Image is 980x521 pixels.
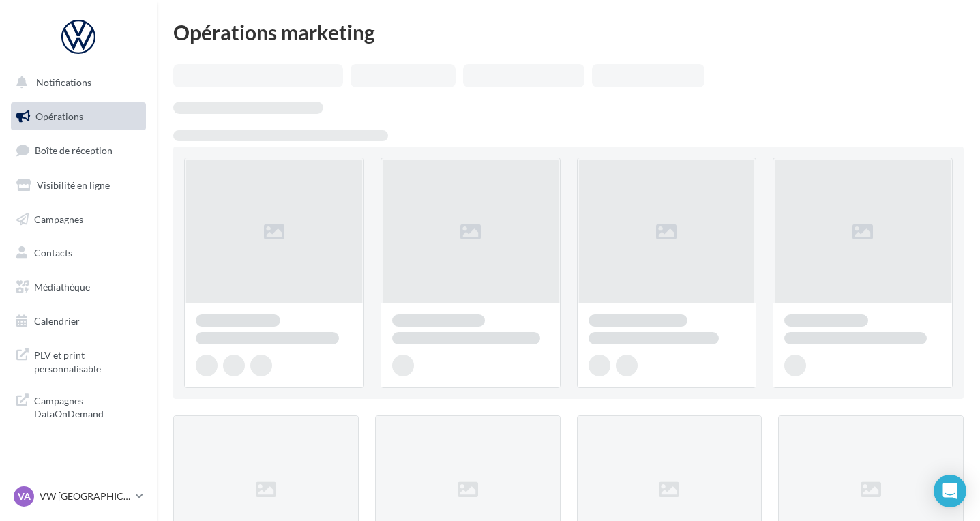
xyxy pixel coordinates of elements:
[40,490,130,503] p: VW [GEOGRAPHIC_DATA]
[8,102,149,131] a: Opérations
[34,346,140,375] span: PLV et print personnalisable
[34,315,80,327] span: Calendrier
[34,391,140,421] span: Campagnes DataOnDemand
[934,475,966,507] div: Open Intercom Messenger
[8,307,149,336] a: Calendrier
[34,281,90,293] span: Médiathèque
[8,205,149,234] a: Campagnes
[35,145,113,156] span: Boîte de réception
[36,76,91,88] span: Notifications
[34,247,72,258] span: Contacts
[8,239,149,267] a: Contacts
[34,213,83,224] span: Campagnes
[35,110,83,122] span: Opérations
[8,340,149,381] a: PLV et print personnalisable
[11,483,146,509] a: VA VW [GEOGRAPHIC_DATA]
[173,22,964,42] div: Opérations marketing
[8,386,149,426] a: Campagnes DataOnDemand
[8,68,143,97] button: Notifications
[8,273,149,301] a: Médiathèque
[37,179,110,191] span: Visibilité en ligne
[18,490,31,503] span: VA
[8,171,149,200] a: Visibilité en ligne
[8,136,149,165] a: Boîte de réception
